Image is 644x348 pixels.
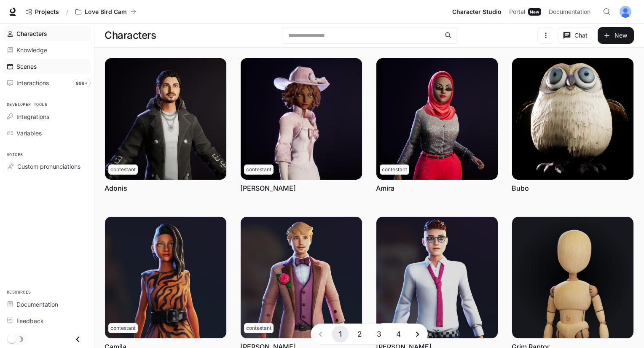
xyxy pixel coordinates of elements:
a: Adonis [105,183,127,193]
a: Character Studio [449,3,505,20]
a: [PERSON_NAME] [240,183,296,193]
span: Scenes [16,62,37,71]
a: Amira [376,183,394,193]
span: Integrations [16,112,49,121]
a: Documentation [545,3,597,20]
button: New [598,27,634,44]
img: User avatar [620,6,631,18]
span: Knowledge [16,46,47,54]
a: Feedback [3,313,91,328]
button: All workspaces [72,3,140,20]
h1: Characters [105,27,156,44]
button: Go to page 2 [351,326,368,343]
button: page 1 [332,326,349,343]
img: Amanda [241,58,362,180]
button: Go to page 3 [370,326,387,343]
button: Chat [558,27,594,44]
a: Go to projects [22,3,63,20]
img: Amira [376,58,498,180]
span: Character Studio [452,7,502,17]
span: Variables [16,129,42,138]
span: 999+ [73,79,91,87]
span: Custom pronunciations [17,162,80,171]
button: User avatar [617,3,634,20]
img: Bubo [512,58,633,180]
a: Integrations [3,109,91,124]
span: Dark mode toggle [8,334,16,343]
button: Open Command Menu [598,3,615,20]
img: Ethan [376,217,498,338]
span: Feedback [16,316,44,325]
a: Documentation [3,297,91,312]
button: Close drawer [68,331,87,348]
a: Interactions [3,76,91,90]
div: / [63,8,72,16]
img: Adonis [105,58,226,180]
img: Chad [241,217,362,338]
a: Bubo [512,183,529,193]
button: Go to page 4 [390,326,407,343]
img: Grim Raptor [512,217,633,338]
span: Documentation [16,300,58,309]
span: Characters [16,29,47,38]
span: Documentation [549,7,590,17]
a: PortalNew [506,3,545,20]
a: Custom pronunciations [3,159,91,174]
p: Love Bird Cam [85,8,127,16]
a: Scenes [3,59,91,74]
a: Characters [3,26,91,41]
a: Knowledge [3,43,91,57]
button: Go to next page [409,326,426,343]
span: Portal [509,7,525,17]
img: Camila [105,217,226,338]
nav: pagination navigation [311,324,428,345]
span: Projects [35,8,59,16]
div: New [528,8,541,16]
span: Interactions [16,78,49,87]
a: Variables [3,126,91,140]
